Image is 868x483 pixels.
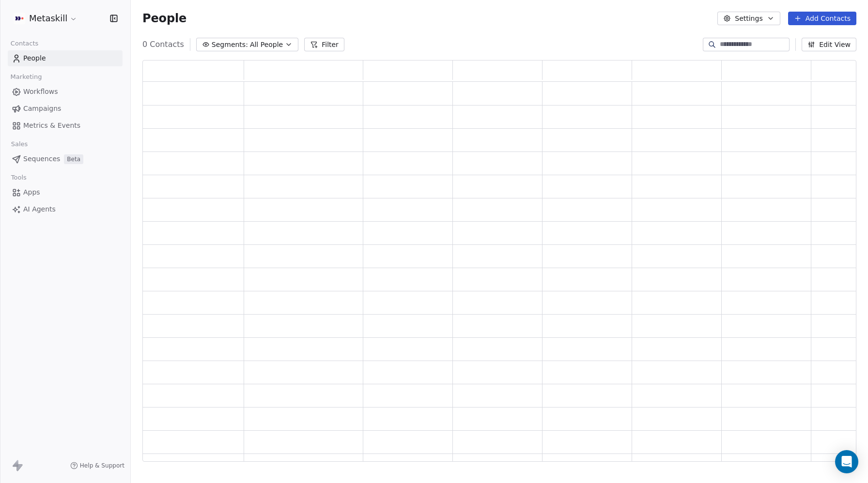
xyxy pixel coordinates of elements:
[8,84,123,100] a: Workflows
[304,38,344,51] button: Filter
[70,462,124,469] a: Help & Support
[8,50,123,66] a: People
[788,12,856,25] button: Add Contacts
[8,118,123,134] a: Metrics & Events
[23,204,56,214] span: AI Agents
[12,10,79,27] button: Metaskill
[29,12,67,25] span: Metaskill
[23,154,60,164] span: Sequences
[7,170,31,185] span: Tools
[8,184,123,200] a: Apps
[142,11,186,26] span: People
[142,39,184,50] span: 0 Contacts
[23,53,46,63] span: People
[23,87,58,97] span: Workflows
[23,187,40,197] span: Apps
[7,137,32,151] span: Sales
[717,12,780,25] button: Settings
[8,201,123,217] a: AI Agents
[835,450,858,473] div: Open Intercom Messenger
[80,462,124,469] span: Help & Support
[14,13,25,24] img: AVATAR%20METASKILL%20-%20Colori%20Positivo.png
[802,38,856,51] button: Edit View
[6,70,46,84] span: Marketing
[64,154,83,164] span: Beta
[23,104,61,114] span: Campaigns
[212,40,248,50] span: Segments:
[8,101,123,117] a: Campaigns
[6,36,43,51] span: Contacts
[23,121,80,131] span: Metrics & Events
[8,151,123,167] a: SequencesBeta
[250,40,283,50] span: All People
